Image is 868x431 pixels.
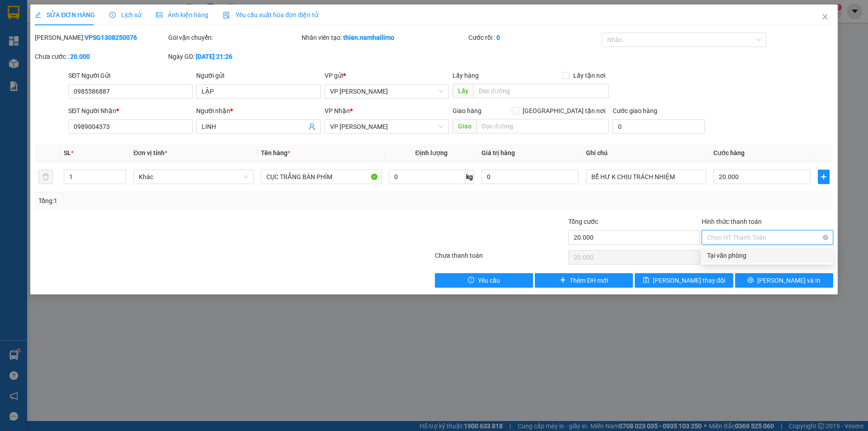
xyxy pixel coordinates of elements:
[261,170,381,184] input: VD: Bàn, Ghế
[35,33,166,43] div: [PERSON_NAME]:
[468,277,474,284] span: exclamation-circle
[261,149,290,156] span: Tên hàng
[139,170,248,184] span: Khác
[68,71,193,81] div: SĐT Người Gửi
[613,119,705,134] input: Cước giao hàng
[757,275,821,285] span: [PERSON_NAME] và In
[35,11,95,19] span: SỬA ĐƠN HÀNG
[560,277,566,284] span: plus
[68,106,193,116] div: SĐT Người Nhận
[643,277,649,284] span: save
[35,52,166,62] div: Chưa cước :
[821,13,829,20] span: close
[35,12,41,18] span: edit
[325,71,449,81] div: VP gửi
[8,29,80,40] div: GP dental
[570,275,608,285] span: Thêm ĐH mới
[86,8,159,29] div: VP [PERSON_NAME]
[223,12,230,19] img: icon
[196,71,321,81] div: Người gửi
[196,106,321,116] div: Người nhận
[707,231,828,244] span: Chọn HT Thanh Toán
[735,273,833,288] button: printer[PERSON_NAME] và In
[330,120,443,133] span: VP Phan Thiết
[453,107,481,114] span: Giao hàng
[818,173,829,180] span: plus
[86,9,108,18] span: Nhận:
[823,235,828,240] span: close-circle
[86,40,159,53] div: 0935688481
[473,84,609,98] input: Dọc đường
[582,144,710,162] th: Ghi chú
[302,33,467,43] div: Nhân viên tạo:
[468,33,600,43] div: Cước rồi :
[8,8,80,29] div: VP [PERSON_NAME]
[434,251,567,266] div: Chưa thanh toán
[38,196,335,206] div: Tổng: 1
[38,170,53,184] button: delete
[109,12,116,18] span: clock-circle
[476,119,609,133] input: Dọc đường
[818,170,830,184] button: plus
[8,9,22,18] span: Gửi:
[8,40,80,53] div: 0936139855
[453,119,476,133] span: Giao
[707,251,828,260] div: Tại văn phòng
[330,85,443,98] span: VP Phạm Ngũ Lão
[343,34,394,41] b: thien.namhailimo
[435,273,533,288] button: exclamation-circleYêu cầu
[747,277,754,284] span: printer
[702,218,762,225] label: Hình thức thanh toán
[7,58,81,69] div: 20.000
[156,12,162,18] span: picture
[223,11,318,19] span: Yêu cầu xuất hóa đơn điện tử
[168,33,300,43] div: Gói vận chuyển:
[568,218,598,225] span: Tổng cước
[453,84,473,98] span: Lấy
[196,53,232,60] b: [DATE] 21:26
[453,72,479,79] span: Lấy hàng
[481,149,515,156] span: Giá trị hàng
[325,107,350,114] span: VP Nhận
[535,273,633,288] button: plusThêm ĐH mới
[308,123,316,130] span: user-add
[7,59,21,69] span: CR :
[109,11,142,19] span: Lịch sử
[653,275,725,285] span: [PERSON_NAME] thay đổi
[70,53,90,60] b: 20.000
[519,106,609,116] span: [GEOGRAPHIC_DATA] tận nơi
[133,149,167,156] span: Đơn vị tính
[478,275,500,285] span: Yêu cầu
[713,149,745,156] span: Cước hàng
[635,273,733,288] button: save[PERSON_NAME] thay đổi
[168,52,300,62] div: Ngày GD:
[85,34,137,41] b: VPSG1308250076
[570,71,609,81] span: Lấy tận nơi
[496,34,500,41] b: 0
[613,107,657,114] label: Cước giao hàng
[86,29,159,40] div: bs ngọc
[64,149,71,156] span: SL
[415,149,448,156] span: Định lượng
[465,170,474,184] span: kg
[812,5,838,30] button: Close
[586,170,706,184] input: Ghi Chú
[156,11,208,19] span: Ảnh kiện hàng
